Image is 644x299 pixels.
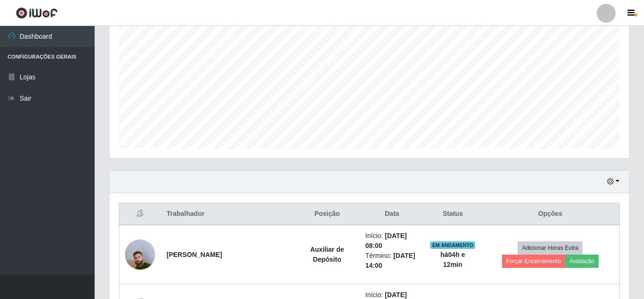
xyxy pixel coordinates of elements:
strong: Auxiliar de Depósito [310,246,344,263]
img: CoreUI Logo [16,7,58,19]
th: Status [424,203,481,225]
img: 1756498366711.jpeg [125,228,155,282]
button: Adicionar Horas Extra [518,241,582,255]
strong: há 04 h e 12 min [441,251,465,268]
button: Avaliação [565,255,599,268]
th: Trabalhador [161,203,295,225]
th: Data [360,203,424,225]
li: Término: [365,251,419,271]
button: Forçar Encerramento [502,255,565,268]
strong: [PERSON_NAME] [167,251,222,258]
time: [DATE] 08:00 [365,232,407,249]
span: EM ANDAMENTO [430,241,475,249]
th: Posição [295,203,360,225]
li: Início: [365,231,419,251]
th: Opções [481,203,620,225]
